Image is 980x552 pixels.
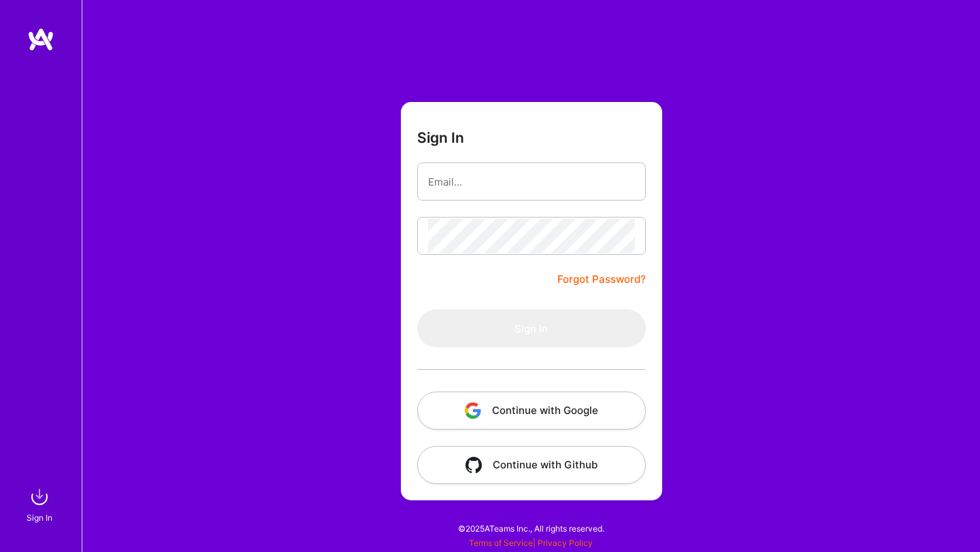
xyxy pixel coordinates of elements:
[469,538,593,548] span: |
[538,538,593,548] a: Privacy Policy
[417,446,646,484] button: Continue with Github
[417,392,646,430] button: Continue with Google
[27,27,54,52] img: logo
[26,483,53,511] img: sign in
[557,271,646,288] a: Forgot Password?
[469,538,533,548] a: Terms of Service
[465,402,481,419] img: icon
[27,511,52,525] div: Sign In
[417,129,464,146] h3: Sign In
[29,483,53,525] a: sign inSign In
[465,457,482,473] img: icon
[82,511,980,545] div: © 2025 ATeams Inc., All rights reserved.
[428,165,635,199] input: Email...
[417,309,646,347] button: Sign In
